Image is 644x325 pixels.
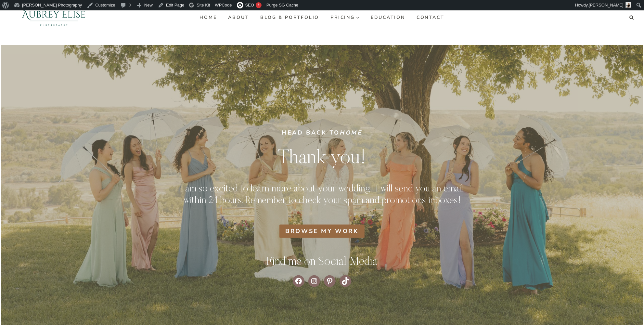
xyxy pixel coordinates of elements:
a: Education [365,12,411,23]
span: Browse my work [285,227,358,236]
span: Site Kit [197,3,210,7]
a: Browse my work [279,225,364,238]
h3: I am so excited to learn more about your wedding! I will send you an email within 24 hours. Remem... [175,183,469,207]
span: SEO [245,3,254,7]
div: ! [256,2,262,8]
nav: Primary [194,12,450,23]
a: Blog & Portfolio [255,12,325,23]
a: About [223,12,255,23]
h3: Thank you! [175,147,469,170]
h5: HEAD BACK TO [175,128,469,137]
h2: Find me on Social Media [175,255,469,269]
button: Child menu of Pricing [325,12,365,23]
button: View Search Form [627,13,636,22]
a: Home [340,129,362,136]
span: [PERSON_NAME] [589,3,624,7]
a: Home [194,12,223,23]
a: Contact [411,12,450,23]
